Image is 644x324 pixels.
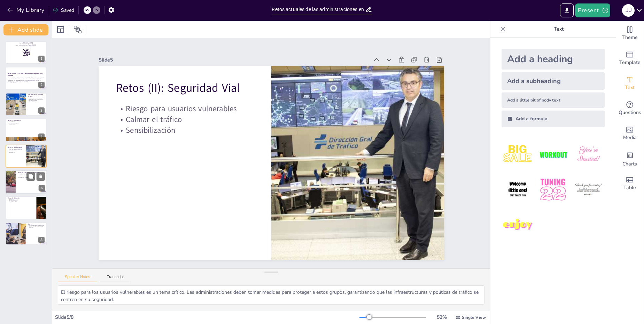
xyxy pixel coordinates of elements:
div: 7 [6,196,47,219]
div: 5 [38,159,45,165]
div: 8 [6,222,47,245]
p: Transformación de la movilidad [28,97,45,99]
div: Layout [55,24,66,35]
div: Slide 5 [99,57,369,63]
div: 52 % [433,314,450,321]
p: Calmar el tráfico [116,114,254,125]
span: Position [73,25,82,34]
p: Sistemas inteligentes de transporte [18,176,45,177]
button: Speaker Notes [58,275,97,282]
p: Go to [8,42,45,44]
p: Retos (II): Seguridad Vial [116,80,254,96]
div: J J [622,4,635,17]
button: Transcript [100,275,131,282]
button: J J [622,3,635,17]
p: Líneas de Actuación [8,197,34,199]
img: 6.jpeg [572,173,605,206]
input: Insert title [272,5,365,15]
span: Theme [622,34,638,41]
p: Riesgo para usuarios vulnerables [116,103,254,114]
textarea: El riesgo para los usuarios vulnerables es un tema crítico. Las administraciones deben tomar medi... [58,285,484,305]
p: Nuevas tecnologías [28,100,45,102]
p: Educación vial [8,124,45,125]
span: Media [623,134,637,141]
p: Sensibilización [8,152,24,153]
div: 1 [38,56,45,62]
button: Export to PowerPoint [560,3,574,17]
div: https://cdn.sendsteps.com/images/logo/sendsteps_logo_white.pnghttps://cdn.sendsteps.com/images/lo... [6,119,47,141]
div: https://cdn.sendsteps.com/images/logo/sendsteps_logo_white.pnghttps://cdn.sendsteps.com/images/lo... [6,67,47,90]
div: Slide 5 / 8 [55,314,359,321]
div: Get real-time input from your audience [616,96,644,121]
img: 5.jpeg [537,173,569,206]
span: Charts [622,160,637,168]
img: 4.jpeg [502,173,534,206]
img: 7.jpeg [502,209,534,241]
div: Add a formula [502,111,605,127]
p: Text [509,21,609,38]
p: Regulación de VMP [8,201,34,203]
p: Calmar el tráfico [8,150,24,152]
button: Present [575,3,610,17]
p: Aumento de usuarios vulnerables [28,99,45,100]
p: Retos (I): Convivencia [8,120,45,122]
strong: Retos actuales de las administraciones en Seguridad Vial y Movilidad [8,72,43,76]
span: Questions [619,109,641,116]
p: and login with code [8,44,45,46]
img: 1.jpeg [502,138,534,171]
p: Sensibilización [116,125,254,136]
div: https://cdn.sendsteps.com/images/logo/sendsteps_logo_white.pnghttps://cdn.sendsteps.com/images/lo... [6,145,47,168]
div: 4 [38,133,45,140]
button: My Library [5,5,47,16]
p: Infraestructura segura [8,200,34,201]
p: Esta presentación aborda los desafíos que enfrentan las administraciones en la gestión de la segu... [8,77,45,82]
div: Add charts and graphs [616,146,644,171]
div: 7 [38,211,45,217]
p: Colaboración entre administraciones [18,177,45,178]
div: 3 [38,107,45,114]
p: Sostenibilidad [28,101,45,103]
button: Add slide [3,24,48,35]
div: Add a little bit of body text [502,92,605,108]
p: Visión Cero [8,199,34,200]
div: Add a heading [502,49,605,70]
p: Espacio limitado [8,121,45,123]
div: Add text boxes [616,71,644,96]
div: Add a table [616,171,644,196]
div: 6 [39,185,45,191]
strong: [DOMAIN_NAME] [23,42,33,44]
p: Retos (II): Seguridad Vial [8,146,24,148]
p: Conflictos de transporte [8,122,45,124]
div: Saved [53,7,74,14]
p: Retos (III): Tecnología y Gobernanza [18,172,45,174]
p: Riesgo para usuarios vulnerables [8,149,24,150]
div: Add images, graphics, shapes or video [616,121,644,146]
span: Table [623,184,636,192]
span: Single View [462,315,486,320]
div: Add ready made slides [616,46,644,71]
img: 2.jpeg [537,138,569,171]
span: Template [619,59,641,66]
div: https://cdn.sendsteps.com/images/logo/sendsteps_logo_white.pnghttps://cdn.sendsteps.com/images/lo... [5,170,47,194]
button: Delete Slide [37,172,45,180]
div: 8 [38,237,45,243]
div: Change the overall theme [616,21,644,46]
p: Transformación digital [18,174,45,176]
div: https://cdn.sendsteps.com/images/logo/sendsteps_logo_white.pnghttps://cdn.sendsteps.com/images/lo... [6,41,47,64]
p: La movilidad segura y sostenible no es un lujo: es la base de ciudades habitables. [28,225,45,228]
div: https://cdn.sendsteps.com/images/logo/sendsteps_logo_white.pnghttps://cdn.sendsteps.com/images/lo... [6,93,47,116]
p: Contexto de la Movilidad Urbana [28,94,45,97]
button: Duplicate Slide [26,172,35,180]
img: 3.jpeg [572,138,605,171]
p: Generated with [URL] [8,82,45,83]
p: Cierre [28,223,45,225]
div: Add a subheading [502,72,605,90]
div: 2 [38,82,45,88]
span: Text [625,84,635,91]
